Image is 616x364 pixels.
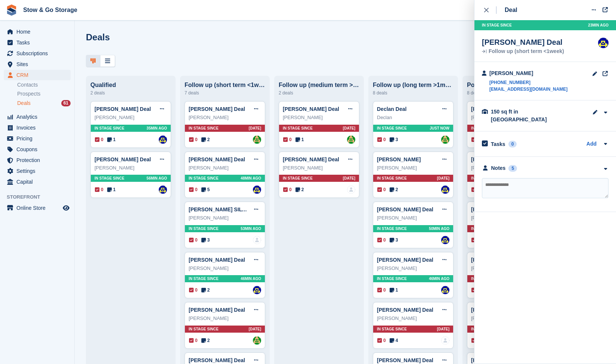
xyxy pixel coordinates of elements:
[390,237,398,243] span: 3
[279,88,359,97] div: 2 deals
[377,287,386,293] span: 0
[253,236,261,244] img: deal-assignee-blank
[390,136,398,143] span: 3
[471,214,544,222] div: [PERSON_NAME]
[471,357,515,363] a: [PERSON_NAME]
[4,70,71,80] a: menu
[347,136,355,144] img: Alex Taylor
[16,203,61,213] span: Online Store
[283,156,339,162] a: [PERSON_NAME] Deal
[283,136,292,143] span: 0
[185,88,265,97] div: 7 deals
[482,49,564,54] div: Follow up (short term <1week)
[377,326,407,332] span: In stage since
[17,100,31,107] span: Deals
[4,48,71,59] a: menu
[4,27,71,37] a: menu
[429,226,449,231] span: 50MIN AGO
[471,307,527,313] a: [PERSON_NAME] Deal
[17,81,71,88] a: Contacts
[441,336,449,345] img: deal-assignee-blank
[471,156,527,162] a: [PERSON_NAME] Deal
[482,38,564,47] div: [PERSON_NAME] Deal
[95,175,124,181] span: In stage since
[253,186,261,194] img: Rob Good-Stephenson
[283,125,313,131] span: In stage since
[189,237,198,243] span: 0
[377,164,449,172] div: [PERSON_NAME]
[189,136,198,143] span: 0
[377,136,386,143] span: 0
[295,136,304,143] span: 1
[16,133,61,144] span: Pricing
[441,136,449,144] img: Alex Taylor
[189,226,219,231] span: In stage since
[377,186,386,193] span: 0
[430,125,449,131] span: Just now
[189,326,219,332] span: In stage since
[471,257,527,263] a: [PERSON_NAME] Deal
[377,337,386,344] span: 0
[373,82,454,88] div: Follow up (long term >1month)
[16,48,61,59] span: Subscriptions
[377,114,449,121] div: Declan
[377,307,433,313] a: [PERSON_NAME] Deal
[189,276,219,281] span: In stage since
[347,186,355,194] a: deal-assignee-blank
[373,88,454,97] div: 8 deals
[343,175,355,181] span: [DATE]
[189,287,198,293] span: 0
[146,175,167,181] span: 56MIN AGO
[505,6,517,15] div: Deal
[441,236,449,244] img: Rob Good-Stephenson
[377,206,433,212] a: [PERSON_NAME] Deal
[189,156,245,162] a: [PERSON_NAME] Deal
[189,164,261,172] div: [PERSON_NAME]
[441,186,449,194] img: Rob Good-Stephenson
[586,140,597,149] a: Add
[185,82,265,88] div: Follow up (short term <1week)
[390,337,398,344] span: 4
[16,155,61,165] span: Protection
[189,206,265,212] a: [PERSON_NAME] SILVER Deal
[241,175,261,181] span: 48MIN AGO
[201,287,210,293] span: 2
[471,326,501,332] span: In stage since
[279,82,359,88] div: Follow up (medium term >1week)
[471,106,527,112] a: [PERSON_NAME] Deal
[283,175,313,181] span: In stage since
[253,136,261,144] img: Alex Taylor
[489,86,567,93] a: [EMAIL_ADDRESS][DOMAIN_NAME]
[508,141,517,147] div: 0
[16,112,61,122] span: Analytics
[598,38,609,48] img: Rob Good-Stephenson
[471,186,480,193] span: 0
[241,226,261,231] span: 53MIN AGO
[4,112,71,122] a: menu
[467,88,548,97] div: 8 deals
[17,90,40,97] span: Prospects
[107,186,116,193] span: 1
[241,276,261,281] span: 46MIN AGO
[441,286,449,294] img: Rob Good-Stephenson
[377,106,406,112] a: Declan Deal
[471,237,480,243] span: 0
[159,186,167,194] img: Rob Good-Stephenson
[283,106,339,112] a: [PERSON_NAME] Deal
[95,186,103,193] span: 0
[390,186,398,193] span: 2
[377,226,407,231] span: In stage since
[189,175,219,181] span: In stage since
[377,156,421,162] a: [PERSON_NAME]
[146,125,167,131] span: 35MIN AGO
[491,141,505,147] h2: Tasks
[6,4,17,16] img: stora-icon-8386f47178a22dfd0bd8f6a31ec36ba5ce8667c1dd55bd0f319d3a0aa187defe.svg
[253,286,261,294] a: Rob Good-Stephenson
[343,125,355,131] span: [DATE]
[95,156,151,162] a: [PERSON_NAME] Deal
[4,122,71,133] a: menu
